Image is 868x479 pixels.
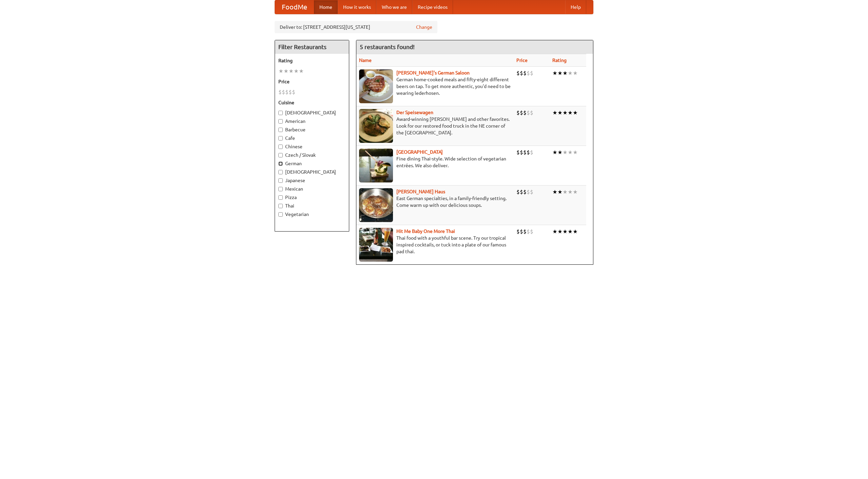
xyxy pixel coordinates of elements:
img: satay.jpg [359,149,393,182]
li: ★ [557,69,563,77]
label: Pizza [278,194,346,201]
li: $ [292,88,295,96]
li: ★ [568,149,573,156]
h5: Cuisine [278,99,346,106]
label: [DEMOGRAPHIC_DATA] [278,109,346,116]
a: Rating [552,58,567,63]
b: Hit Me Baby One More Thai [396,228,455,234]
li: $ [527,109,530,116]
input: Mexican [278,187,283,191]
b: Der Speisewagen [396,110,433,115]
li: ★ [552,109,557,116]
li: ★ [573,228,578,235]
li: $ [516,109,520,116]
input: Thai [278,204,283,208]
input: American [278,119,283,124]
li: $ [527,69,530,77]
li: $ [527,149,530,156]
li: $ [523,228,527,235]
li: ★ [552,228,557,235]
li: ★ [563,69,568,77]
label: [DEMOGRAPHIC_DATA] [278,169,346,175]
li: ★ [568,69,573,77]
li: ★ [563,149,568,156]
p: Award-winning [PERSON_NAME] and other favorites. Look for our restored food truck in the NE corne... [359,116,511,136]
li: $ [527,188,530,196]
a: Name [359,58,372,63]
label: Japanese [278,177,346,184]
li: ★ [563,188,568,196]
li: $ [527,228,530,235]
li: $ [523,188,527,196]
li: $ [530,228,533,235]
a: FoodMe [275,0,314,14]
li: ★ [568,228,573,235]
h5: Price [278,78,346,85]
li: $ [530,188,533,196]
input: Chinese [278,145,283,149]
p: Fine dining Thai-style. Wide selection of vegetarian entrées. We also deliver. [359,155,511,169]
a: Home [314,0,338,14]
input: Cafe [278,136,283,140]
li: ★ [557,188,563,196]
a: How it works [338,0,376,14]
li: ★ [557,109,563,116]
p: German home-cooked meals and fifty-eight different beers on tap. To get more authentic, you'd nee... [359,76,511,96]
input: [DEMOGRAPHIC_DATA] [278,111,283,115]
input: Vegetarian [278,212,283,217]
a: [PERSON_NAME] Haus [396,189,445,194]
li: ★ [289,67,294,75]
li: $ [278,88,282,96]
h5: Rating [278,57,346,64]
p: East German specialties, in a family-friendly setting. Come warm up with our delicious soups. [359,195,511,209]
li: $ [516,188,520,196]
li: ★ [557,228,563,235]
li: ★ [563,109,568,116]
li: $ [289,88,292,96]
img: esthers.jpg [359,69,393,103]
li: $ [516,228,520,235]
li: $ [520,69,523,77]
li: $ [523,69,527,77]
li: ★ [552,149,557,156]
li: ★ [557,149,563,156]
li: ★ [283,67,289,75]
li: ★ [573,188,578,196]
input: Pizza [278,195,283,200]
li: $ [530,69,533,77]
li: ★ [552,69,557,77]
li: $ [530,149,533,156]
li: $ [523,109,527,116]
a: Who we are [376,0,412,14]
img: speisewagen.jpg [359,109,393,143]
li: $ [520,188,523,196]
li: ★ [294,67,299,75]
li: ★ [299,67,304,75]
label: American [278,118,346,125]
input: Japanese [278,178,283,183]
li: ★ [563,228,568,235]
li: ★ [552,188,557,196]
a: Help [565,0,586,14]
li: $ [530,109,533,116]
input: Barbecue [278,128,283,132]
li: $ [520,228,523,235]
input: German [278,161,283,166]
label: Barbecue [278,126,346,133]
li: $ [523,149,527,156]
li: ★ [573,149,578,156]
label: Chinese [278,143,346,150]
label: Cafe [278,135,346,141]
li: ★ [573,69,578,77]
h4: Filter Restaurants [275,40,349,54]
li: $ [520,109,523,116]
a: Change [416,24,432,30]
a: [GEOGRAPHIC_DATA] [396,149,443,155]
label: Vegetarian [278,211,346,218]
li: $ [285,88,289,96]
img: babythai.jpg [359,228,393,262]
img: kohlhaus.jpg [359,188,393,222]
li: $ [516,149,520,156]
